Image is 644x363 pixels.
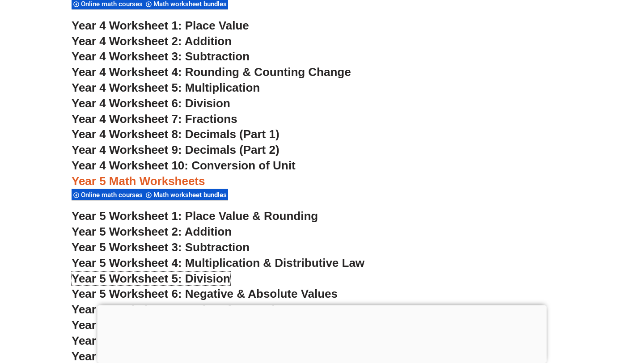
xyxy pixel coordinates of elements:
[72,127,280,141] a: Year 4 Worksheet 8: Decimals (Part 1)
[72,287,338,300] a: Year 5 Worksheet 6: Negative & Absolute Values
[72,65,351,79] a: Year 4 Worksheet 4: Rounding & Counting Change
[72,334,236,347] a: Year 5 Worksheet 9: Decimals
[72,303,296,316] a: Year 5 Worksheet 7: Order of Operations
[72,256,364,270] a: Year 5 Worksheet 4: Multiplication & Distributive Law
[72,50,250,63] a: Year 4 Worksheet 3: Subtraction
[153,191,229,199] span: Math worksheet bundles
[72,143,280,156] a: Year 4 Worksheet 9: Decimals (Part 2)
[491,262,644,363] iframe: Chat Widget
[72,225,232,238] a: Year 5 Worksheet 2: Addition
[72,241,250,254] a: Year 5 Worksheet 3: Subtraction
[81,191,145,199] span: Online math courses
[72,159,296,172] a: Year 4 Worksheet 10: Conversion of Unit
[72,189,144,201] div: Online math courses
[72,174,572,189] h3: Year 5 Math Worksheets
[72,81,260,94] a: Year 4 Worksheet 5: Multiplication
[72,318,238,332] a: Year 5 Worksheet 8: Factoring
[97,305,547,361] iframe: Advertisement
[72,34,232,48] a: Year 4 Worksheet 2: Addition
[72,19,249,32] a: Year 4 Worksheet 1: Place Value
[72,209,318,223] a: Year 5 Worksheet 1: Place Value & Rounding
[72,112,237,126] a: Year 4 Worksheet 7: Fractions
[144,189,228,201] div: Math worksheet bundles
[72,97,230,110] a: Year 4 Worksheet 6: Division
[72,272,230,285] a: Year 5 Worksheet 5: Division
[72,350,244,363] a: Year 5 Worksheet 10: Fractions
